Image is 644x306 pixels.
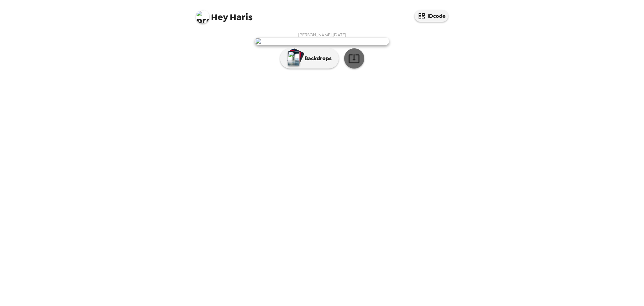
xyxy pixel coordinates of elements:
[255,38,389,45] img: user
[196,7,253,22] span: Haris
[298,32,346,38] span: [PERSON_NAME] , [DATE]
[211,11,228,23] span: Hey
[415,10,448,22] button: IDcode
[280,48,339,69] button: Backdrops
[301,54,332,62] p: Backdrops
[196,10,209,24] img: profile pic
